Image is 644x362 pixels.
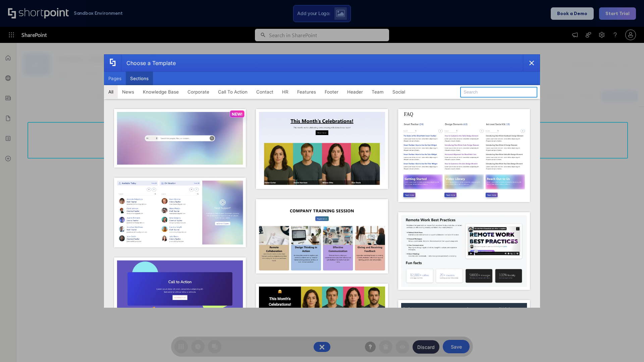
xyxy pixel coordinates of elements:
[460,87,537,98] input: Search
[232,112,243,117] p: NEW!
[121,55,176,71] div: Choose a Template
[320,85,343,99] button: Footer
[118,85,139,99] button: News
[104,54,540,308] div: template selector
[183,85,214,99] button: Corporate
[367,85,388,99] button: Team
[610,330,644,362] iframe: Chat Widget
[214,85,252,99] button: Call To Action
[388,85,410,99] button: Social
[252,85,278,99] button: Contact
[293,85,320,99] button: Features
[343,85,367,99] button: Header
[139,85,183,99] button: Knowledge Base
[126,72,153,85] button: Sections
[104,85,118,99] button: All
[104,72,126,85] button: Pages
[278,85,293,99] button: HR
